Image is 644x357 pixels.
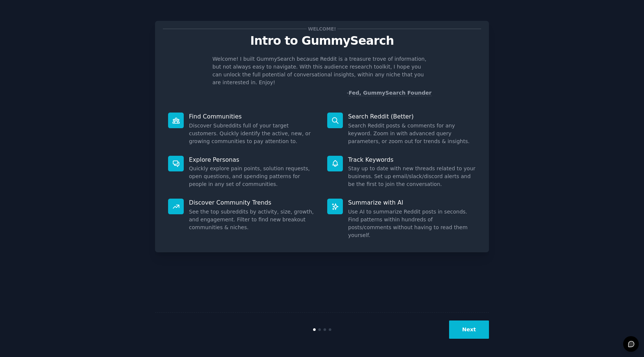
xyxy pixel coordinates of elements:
a: Fed, GummySearch Founder [348,90,432,96]
dd: Discover Subreddits full of your target customers. Quickly identify the active, new, or growing c... [189,122,317,145]
dd: Use AI to summarize Reddit posts in seconds. Find patterns within hundreds of posts/comments with... [348,208,476,239]
dd: Search Reddit posts & comments for any keyword. Zoom in with advanced query parameters, or zoom o... [348,122,476,145]
p: Explore Personas [189,156,317,164]
dd: Stay up to date with new threads related to your business. Set up email/slack/discord alerts and ... [348,165,476,188]
p: Track Keywords [348,156,476,164]
p: Search Reddit (Better) [348,113,476,120]
dd: Quickly explore pain points, solution requests, open questions, and spending patterns for people ... [189,165,317,188]
p: Welcome! I built GummySearch because Reddit is a treasure trove of information, but not always ea... [212,55,432,86]
button: Next [449,320,489,339]
p: Discover Community Trends [189,199,317,206]
span: Welcome! [307,25,337,33]
div: - [347,89,432,97]
p: Summarize with AI [348,199,476,206]
p: Find Communities [189,113,317,120]
p: Intro to GummySearch [163,34,481,47]
dd: See the top subreddits by activity, size, growth, and engagement. Filter to find new breakout com... [189,208,317,231]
